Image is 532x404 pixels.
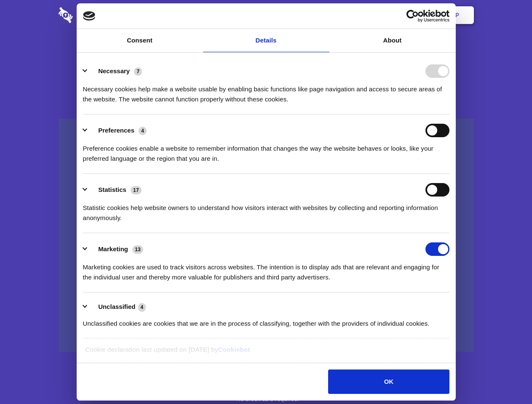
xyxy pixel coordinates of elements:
a: Login [382,2,419,28]
div: Preference cookies enable a website to remember information that changes the way the website beha... [83,137,449,164]
button: OK [328,369,449,394]
label: Necessary [98,67,130,74]
button: Preferences (4) [83,124,152,137]
a: About [329,29,456,52]
button: Unclassified (4) [83,302,151,312]
div: Marketing cookies are used to track visitors across websites. The intention is to display ads tha... [83,256,449,282]
a: Contact [342,2,380,28]
span: 13 [132,245,143,254]
a: Wistia video thumbnail [59,119,474,352]
button: Statistics (17) [83,183,147,197]
div: Unclassified cookies are cookies that we are in the process of classifying, together with the pro... [83,312,449,329]
div: Necessary cookies help make a website usable by enabling basic functions like page navigation and... [83,78,449,104]
label: Preferences [98,127,134,134]
div: Cookie declaration last updated on [DATE] by [79,345,453,361]
span: 4 [138,303,146,311]
a: Consent [77,29,203,52]
img: logo [83,11,96,21]
span: 4 [139,127,147,135]
a: Cookiebot [218,346,250,353]
h4: Auto-redaction of sensitive data, encrypted data sharing and self-destructing private chats. Shar... [59,77,474,104]
label: Marketing [98,245,128,252]
button: Marketing (13) [83,242,149,256]
img: logo-wordmark-white-trans-d4663122ce5f474addd5e946df7df03e33cb6a1c49d2221995e7729f52c070b2.svg [59,7,131,23]
h1: Eliminate Slack Data Loss. [59,38,474,68]
iframe: Drift Widget Chat Controller [490,362,522,394]
span: 17 [131,186,142,194]
span: 7 [134,67,142,76]
label: Statistics [98,186,126,193]
a: Usercentrics Cookiebot - opens in a new window [376,10,449,22]
div: Statistic cookies help website owners to understand how visitors interact with websites by collec... [83,197,449,223]
a: Pricing [247,2,284,28]
button: Necessary (7) [83,64,147,78]
a: Details [203,29,329,52]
